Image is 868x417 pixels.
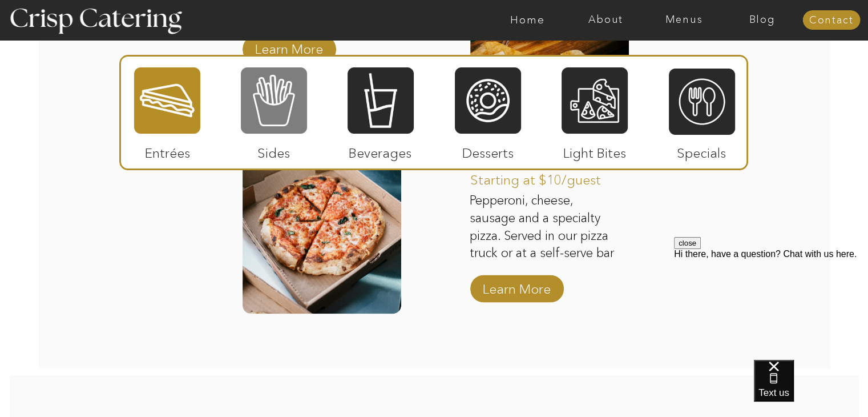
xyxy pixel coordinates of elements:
[723,14,801,26] a: Blog
[130,134,205,167] p: Entrées
[754,360,868,417] iframe: podium webchat widget bubble
[645,14,723,26] a: Menus
[470,192,621,262] p: Pepperoni, cheese, sausage and a specialty pizza. Served in our pizza truck or at a self-serve bar
[488,14,567,26] a: Home
[342,134,418,167] p: Beverages
[470,161,621,194] p: Starting at $10/guest
[236,134,312,167] p: Sides
[664,134,740,167] p: Specials
[557,134,633,167] p: Light Bites
[251,30,327,63] a: Learn More
[802,15,860,26] a: Contact
[479,269,555,302] a: Learn More
[674,237,868,374] iframe: podium webchat widget prompt
[450,134,526,167] p: Desserts
[567,14,645,26] a: About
